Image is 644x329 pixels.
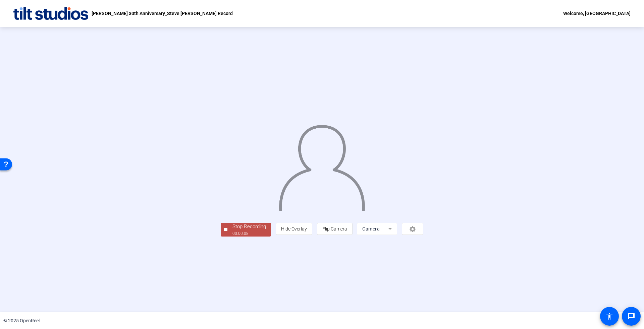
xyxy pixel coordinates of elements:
[276,223,312,235] button: Hide Overlay
[92,9,233,17] p: [PERSON_NAME] 30th Anniversary_Steve [PERSON_NAME] Record
[563,9,631,17] div: Welcome, [GEOGRAPHIC_DATA]
[232,231,266,237] div: 00:00:08
[278,120,366,211] img: overlay
[627,312,635,320] mat-icon: message
[281,226,307,232] span: Hide Overlay
[3,317,40,324] div: © 2025 OpenReel
[232,223,266,231] div: Stop Recording
[317,223,353,235] button: Flip Camera
[605,312,613,320] mat-icon: accessibility
[322,226,347,232] span: Flip Camera
[13,7,88,20] img: OpenReel logo
[221,223,271,237] button: Stop Recording00:00:08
